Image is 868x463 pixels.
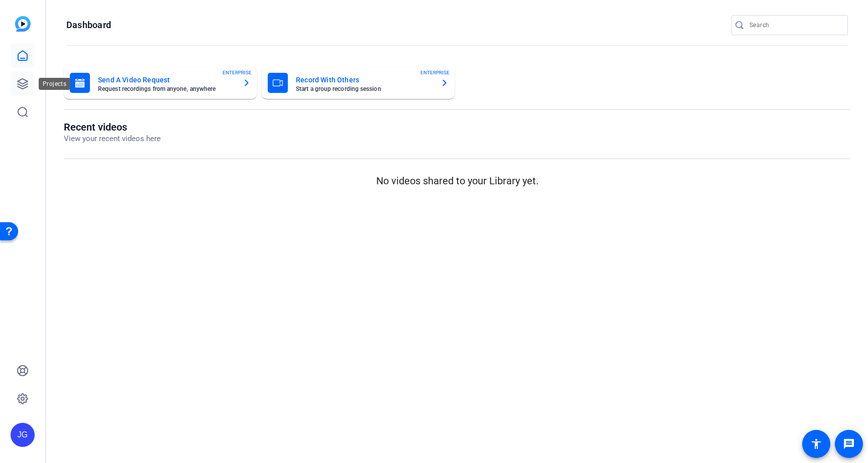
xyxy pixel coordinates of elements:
mat-card-subtitle: Start a group recording session [296,86,432,92]
input: Search [749,19,840,31]
p: No videos shared to your Library yet. [64,173,850,188]
div: JG [11,423,35,447]
div: Projects [39,78,70,90]
button: Record With OthersStart a group recording sessionENTERPRISE [262,67,455,99]
h1: Recent videos [64,121,161,133]
span: ENTERPRISE [420,69,450,76]
mat-card-title: Send A Video Request [98,74,235,86]
mat-card-title: Record With Others [296,74,432,86]
mat-card-subtitle: Request recordings from anyone, anywhere [98,86,235,92]
button: Send A Video RequestRequest recordings from anyone, anywhereENTERPRISE [64,67,257,99]
h1: Dashboard [66,19,111,31]
mat-icon: accessibility [810,438,822,450]
span: ENTERPRISE [223,69,252,76]
p: View your recent videos here [64,133,161,145]
mat-icon: message [843,438,855,450]
img: blue-gradient.svg [15,16,31,32]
